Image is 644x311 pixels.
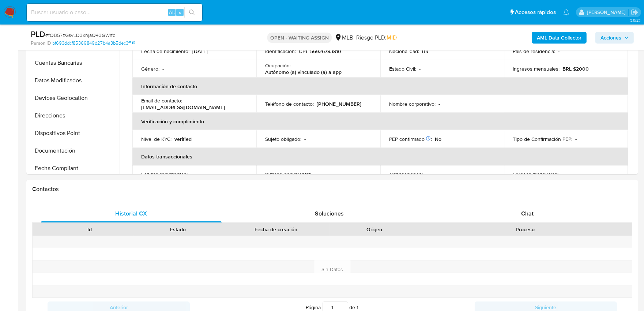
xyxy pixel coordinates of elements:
[28,142,120,160] button: Documentación
[32,186,632,193] h1: Contactos
[139,226,217,233] div: Estado
[389,136,432,142] p: PEP confirmado :
[28,107,120,124] button: Direcciones
[587,9,628,16] p: sandra.chabay@mercadolibre.com
[537,32,581,44] b: AML Data Collector
[304,136,306,142] p: -
[631,8,639,16] a: Salir
[315,209,344,218] span: Soluciones
[31,28,45,40] b: PLD
[265,62,291,69] p: Ocupación :
[600,32,621,44] span: Acciones
[317,101,361,107] p: [PHONE_NUMBER]
[265,69,342,75] p: Autônomo (a) vinculado (a) a app
[532,32,587,44] button: AML Data Collector
[169,9,175,16] span: Alt
[265,171,311,177] p: Ingreso documental :
[31,40,51,46] b: Person ID
[558,48,560,55] p: -
[513,48,555,55] p: País de residencia :
[132,148,628,165] th: Datos transaccionales
[141,136,172,142] p: Nivel de KYC :
[174,136,192,142] p: verified
[389,171,423,177] p: Transacciones :
[335,34,353,42] div: MLB
[513,65,560,72] p: Ingresos mensuales :
[132,113,628,130] th: Verificación y cumplimiento
[191,171,192,177] p: -
[184,7,199,18] button: search-icon
[426,171,427,177] p: -
[513,136,572,142] p: Tipo de Confirmación PEP :
[387,33,397,42] span: MID
[356,34,397,42] span: Riesgo PLD:
[438,101,440,107] p: -
[299,48,341,55] p: CPF 56926783810
[389,65,416,72] p: Estado Civil :
[575,136,577,142] p: -
[141,65,159,72] p: Género :
[563,9,569,15] a: Notificaciones
[141,97,182,104] p: Email de contacto :
[141,171,188,177] p: Fondos recurrentes :
[419,65,421,72] p: -
[28,72,120,89] button: Datos Modificados
[162,65,164,72] p: -
[50,226,129,233] div: Id
[630,17,640,23] span: 3.152.1
[422,48,429,55] p: BR
[515,8,556,16] span: Accesos rápidos
[28,160,120,177] button: Fecha Compliant
[265,136,301,142] p: Sujeto obligado :
[28,54,120,72] button: Cuentas Bancarias
[52,40,135,46] a: bf693ddcf85369849d27b4a3b5dec3ff
[357,304,359,311] span: 1
[27,8,202,17] input: Buscar usuario o caso...
[227,226,325,233] div: Fecha de creación
[562,65,589,72] p: BRL $2000
[521,209,534,218] span: Chat
[28,124,120,142] button: Dispositivos Point
[513,171,558,177] p: Egresos mensuales :
[389,101,436,107] p: Nombre corporativo :
[265,101,314,107] p: Teléfono de contacto :
[561,171,563,177] p: -
[141,104,225,110] p: [EMAIL_ADDRESS][DOMAIN_NAME]
[389,48,419,55] p: Nacionalidad :
[45,31,116,39] span: # fOB57zGsvLD3xhjaQ43GWrfq
[435,136,441,142] p: No
[335,226,413,233] div: Origen
[115,209,147,218] span: Historial CX
[141,48,189,55] p: Fecha de nacimiento :
[423,226,627,233] div: Proceso
[595,32,634,44] button: Acciones
[179,9,181,16] span: s
[132,78,628,95] th: Información de contacto
[267,33,332,43] p: OPEN - WAITING ASSIGN
[192,48,208,55] p: [DATE]
[314,171,316,177] p: -
[265,48,296,55] p: Identificación :
[28,89,120,107] button: Devices Geolocation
